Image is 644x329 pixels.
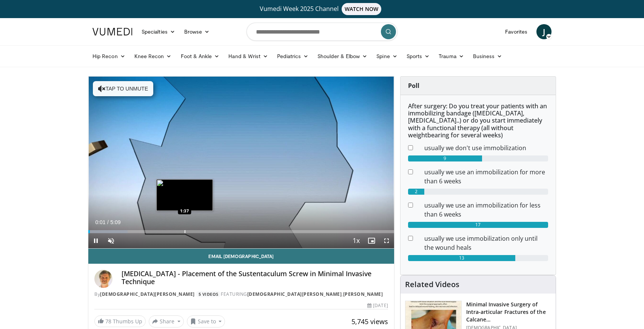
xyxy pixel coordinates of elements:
[92,28,132,35] img: VuMedi Logo
[419,143,554,152] dd: usually we don't use immobilization
[408,103,548,139] h6: After surgery: Do you treat your patients with an immobilizing bandage ([MEDICAL_DATA], [MEDICAL_...
[351,317,388,326] span: 5,745 views
[149,315,184,327] button: Share
[88,230,394,233] div: Progress Bar
[468,49,507,64] a: Business
[94,270,112,288] img: Avatar
[466,301,551,323] h3: Minimal Invasive Surgery of Intra-articular Fractures of the Calcane…
[224,49,273,64] a: Hand & Wrist
[187,315,225,327] button: Save to
[367,302,388,309] div: [DATE]
[122,270,388,286] h4: [MEDICAL_DATA] - Placement of the Sustentaculum Screw in Minimal Invasive Technique
[273,49,313,64] a: Pediatrics
[176,49,224,64] a: Foot & Ankle
[408,81,419,90] strong: Poll
[419,168,554,186] dd: usually we use an immobilization for more than 6 weeks
[88,233,103,248] button: Pause
[372,49,402,64] a: Spine
[419,201,554,219] dd: usually we use an immobilization for less than 6 weeks
[156,179,213,211] img: image.jpeg
[342,3,382,15] span: WATCH NOW
[408,155,482,161] div: 9
[105,318,111,325] span: 78
[196,291,221,297] a: 5 Videos
[103,233,119,248] button: Unmute
[107,219,109,225] span: /
[88,77,394,249] video-js: Video Player
[93,81,153,96] button: Tap to unmute
[402,49,434,64] a: Sports
[88,49,130,64] a: Hip Recon
[88,249,394,264] a: Email [DEMOGRAPHIC_DATA]
[313,49,372,64] a: Shoulder & Elbow
[137,24,180,39] a: Specialties
[180,24,214,39] a: Browse
[94,315,146,327] a: 78 Thumbs Up
[364,233,379,248] button: Enable picture-in-picture mode
[349,233,364,248] button: Playback Rate
[100,291,195,297] a: [DEMOGRAPHIC_DATA][PERSON_NAME]
[94,291,388,298] div: By FEATURING ,
[95,219,105,225] span: 0:01
[247,23,397,41] input: Search topics, interventions
[405,280,459,289] h4: Related Videos
[434,49,468,64] a: Trauma
[110,219,120,225] span: 5:09
[94,3,550,15] a: Vumedi Week 2025 ChannelWATCH NOW
[343,291,383,297] a: [PERSON_NAME]
[419,234,554,252] dd: usually we use immobilization only until the wound heals
[536,24,552,39] a: J
[408,222,548,228] div: 17
[379,233,394,248] button: Fullscreen
[247,291,342,297] a: [DEMOGRAPHIC_DATA][PERSON_NAME]
[408,189,425,195] div: 2
[501,24,532,39] a: Favorites
[408,255,515,261] div: 13
[130,49,176,64] a: Knee Recon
